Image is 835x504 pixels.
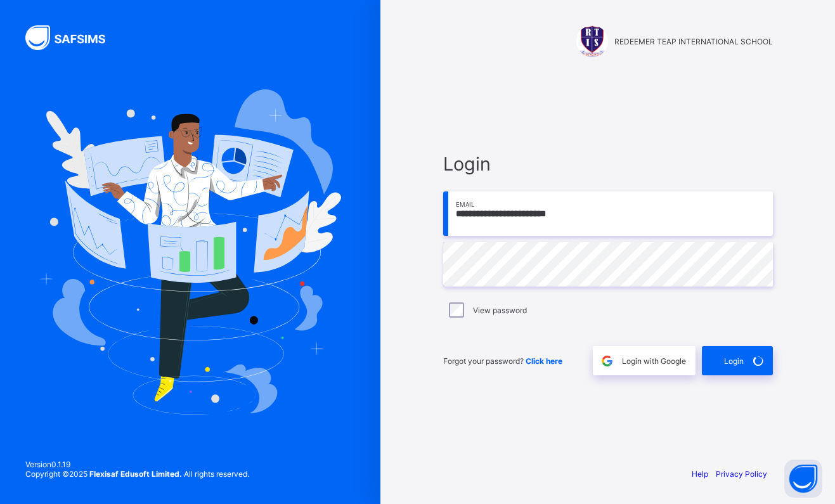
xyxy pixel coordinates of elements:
img: google.396cfc9801f0270233282035f929180a.svg [600,354,614,368]
span: Copyright © 2025 All rights reserved. [25,469,249,479]
span: Version 0.1.19 [25,460,249,469]
span: REDEEMER TEAP INTERNATIONAL SCHOOL [614,37,773,46]
a: Privacy Policy [716,469,767,479]
span: Login [443,153,773,175]
img: SAFSIMS Logo [25,25,120,50]
a: Click here [526,356,562,366]
span: Forgot your password? [443,356,562,366]
span: Login with Google [622,356,686,366]
a: Help [692,469,708,479]
strong: Flexisaf Edusoft Limited. [89,469,182,479]
button: Open asap [784,460,822,498]
img: Hero Image [39,89,341,414]
label: View password [473,306,527,315]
